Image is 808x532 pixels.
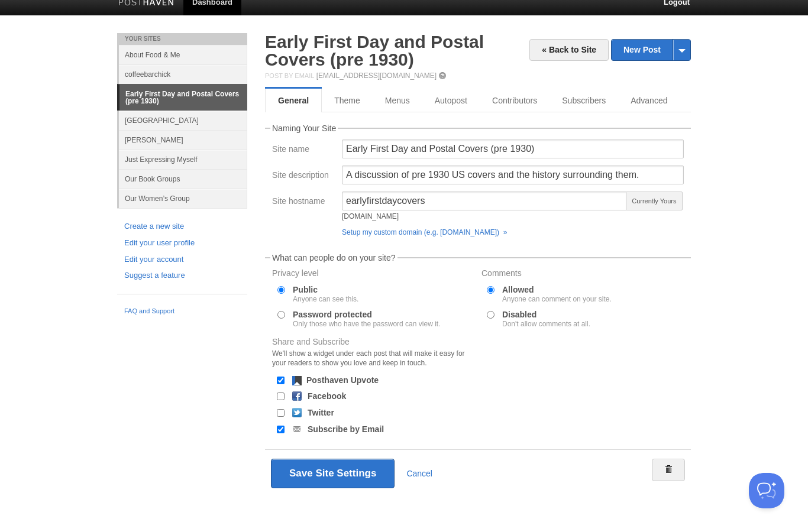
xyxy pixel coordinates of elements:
label: Subscribe by Email [308,425,384,433]
a: About Food & Me [119,45,247,64]
a: Setup my custom domain (e.g. [DOMAIN_NAME]) » [342,228,507,236]
div: Anyone can comment on your site. [502,296,612,303]
label: Facebook [308,392,346,400]
a: New Post [612,40,690,60]
label: Posthaven Upvote [306,376,379,384]
li: Your Sites [117,33,247,45]
a: Suggest a feature [124,270,240,282]
legend: What can people do on your site? [270,254,397,262]
label: Privacy level [272,269,474,280]
a: Theme [322,89,373,112]
a: Contributors [480,89,550,112]
a: Create a new site [124,220,240,233]
a: Advanced [618,89,680,112]
a: Autopost [422,89,480,112]
label: Share and Subscribe [272,338,474,371]
label: Public [293,286,358,303]
legend: Naming Your Site [270,124,338,132]
label: Password protected [293,310,440,327]
img: facebook.png [292,391,302,401]
a: Subscribers [550,89,618,112]
label: Site name [272,145,335,156]
a: coffeebarchick [119,64,247,84]
label: Site description [272,171,335,182]
a: General [265,89,322,112]
a: « Back to Site [529,39,609,61]
div: [DOMAIN_NAME] [342,213,627,220]
a: Edit your account [124,254,240,266]
span: Post by Email [265,72,314,79]
a: Our Book Groups [119,169,247,189]
a: Edit your user profile [124,237,240,249]
div: Only those who have the password can view it. [293,320,440,327]
div: Anyone can see this. [293,296,358,303]
div: We'll show a widget under each post that will make it easy for your readers to show you love and ... [272,349,474,368]
iframe: Help Scout Beacon - Open [749,473,784,508]
a: [EMAIL_ADDRESS][DOMAIN_NAME] [316,72,437,80]
div: Don't allow comments at all. [502,320,590,327]
a: [GEOGRAPHIC_DATA] [119,111,247,130]
a: Just Expressing Myself [119,150,247,169]
a: FAQ and Support [124,306,240,317]
label: Comments [481,269,684,280]
span: Currently Yours [626,192,683,210]
a: Early First Day and Postal Covers (pre 1930) [265,32,484,69]
label: Site hostname [272,197,335,208]
a: [PERSON_NAME] [119,130,247,150]
button: Save Site Settings [271,459,395,488]
label: Allowed [502,286,612,303]
img: twitter.png [292,408,302,417]
label: Disabled [502,310,590,327]
a: Early First Day and Postal Covers (pre 1930) [119,85,247,111]
label: Twitter [308,408,334,417]
a: Our Women’s Group [119,189,247,208]
a: Menus [373,89,422,112]
a: Cancel [406,469,432,478]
